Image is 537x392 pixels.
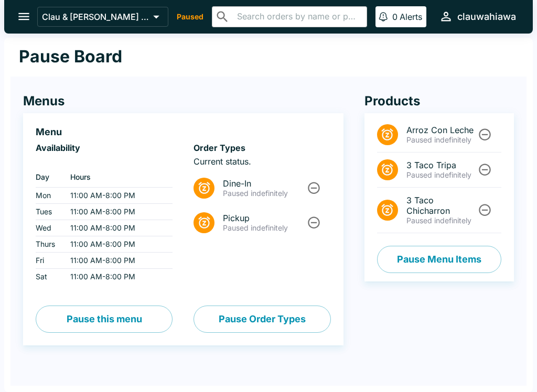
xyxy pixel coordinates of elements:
[223,178,305,189] span: Dine-In
[62,220,173,236] td: 11:00 AM - 8:00 PM
[406,195,476,216] span: 3 Taco Chicharron
[36,253,62,269] td: Fri
[304,178,324,198] button: Unpause
[36,269,62,285] td: Sat
[223,213,305,223] span: Pickup
[475,160,495,179] button: Unpause
[36,220,62,236] td: Wed
[62,236,173,253] td: 11:00 AM - 8:00 PM
[223,189,305,198] p: Paused indefinitely
[406,170,476,180] p: Paused indefinitely
[304,213,324,232] button: Unpause
[406,160,476,170] span: 3 Taco Tripa
[406,216,476,225] p: Paused indefinitely
[223,223,305,233] p: Paused indefinitely
[36,156,173,167] p: ‏
[194,143,330,153] h6: Order Types
[36,188,62,204] td: Mon
[19,46,122,67] h1: Pause Board
[392,12,398,22] p: 0
[36,236,62,253] td: Thurs
[36,204,62,220] td: Tues
[364,93,514,109] h4: Products
[62,253,173,269] td: 11:00 AM - 8:00 PM
[36,143,173,153] h6: Availability
[37,7,168,27] button: Clau & [PERSON_NAME] Cocina - Wahiawa
[400,12,422,22] p: Alerts
[194,156,330,167] p: Current status.
[177,12,203,22] p: Paused
[62,269,173,285] td: 11:00 AM - 8:00 PM
[377,246,501,273] button: Pause Menu Items
[406,125,476,135] span: Arroz Con Leche
[435,5,520,28] button: clauwahiawa
[194,306,330,333] button: Pause Order Types
[10,3,37,30] button: open drawer
[457,10,516,23] div: clauwahiawa
[23,93,343,109] h4: Menus
[36,306,173,333] button: Pause this menu
[234,9,362,24] input: Search orders by name or phone number
[475,125,495,144] button: Unpause
[42,12,149,22] p: Clau & [PERSON_NAME] Cocina - Wahiawa
[406,135,476,145] p: Paused indefinitely
[62,167,173,188] th: Hours
[62,188,173,204] td: 11:00 AM - 8:00 PM
[36,167,62,188] th: Day
[62,204,173,220] td: 11:00 AM - 8:00 PM
[475,200,495,220] button: Unpause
